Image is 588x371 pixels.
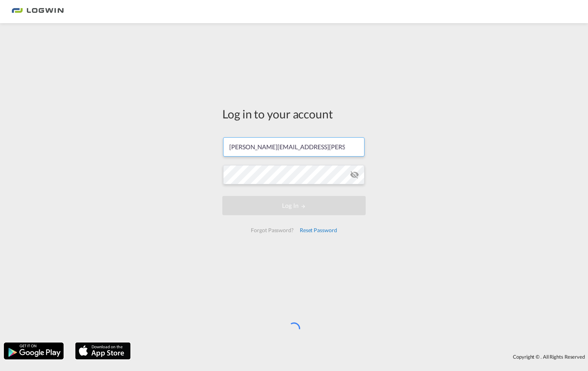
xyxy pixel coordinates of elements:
[74,342,131,360] img: apple.png
[222,106,366,122] div: Log in to your account
[297,223,340,237] div: Reset Password
[12,3,64,20] img: 2761ae10d95411efa20a1f5e0282d2d7.png
[134,350,588,363] div: Copyright © . All Rights Reserved
[222,196,366,215] button: LOGIN
[350,170,359,179] md-icon: icon-eye-off
[3,342,64,360] img: google.png
[223,137,365,157] input: Enter email/phone number
[248,223,296,237] div: Forgot Password?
